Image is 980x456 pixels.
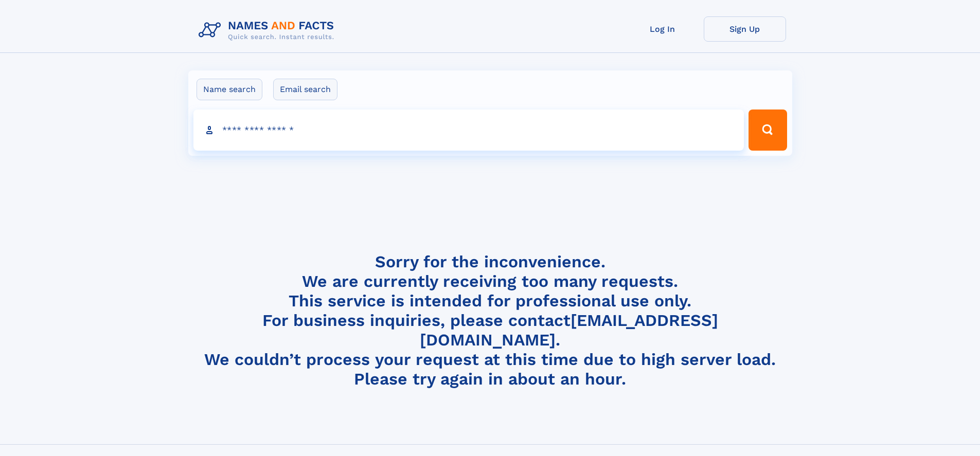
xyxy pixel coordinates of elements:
[194,16,343,44] img: Logo Names and Facts
[621,16,704,42] a: Log In
[273,79,337,100] label: Email search
[704,16,786,42] a: Sign Up
[420,311,718,350] a: [EMAIL_ADDRESS][DOMAIN_NAME]
[194,252,786,389] h4: Sorry for the inconvenience. We are currently receiving too many requests. This service is intend...
[193,110,744,151] input: search input
[197,79,262,100] label: Name search
[749,110,787,151] button: Search Button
